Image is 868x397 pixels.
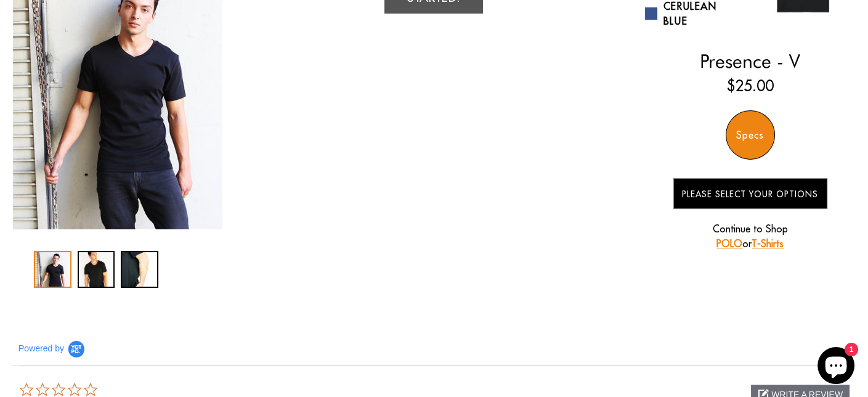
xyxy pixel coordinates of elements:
[814,347,858,387] inbox-online-store-chat: Shopify online store chat
[645,50,856,72] h2: Presence - V
[121,251,158,288] div: 3 / 3
[727,75,774,97] ins: $25.00
[78,251,115,288] div: 2 / 3
[682,189,818,200] span: Please Select Your Options
[18,343,64,354] span: Powered by
[673,178,827,209] button: Please Select Your Options
[673,221,827,251] p: Continue to Shop or
[716,237,742,250] a: POLO
[752,237,784,250] a: T-Shirts
[34,251,71,288] div: 1 / 3
[726,110,775,160] div: Specs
